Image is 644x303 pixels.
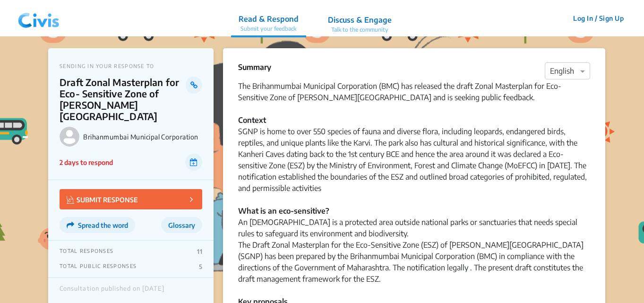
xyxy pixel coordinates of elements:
[60,127,79,147] img: Brihanmumbai Municipal Corporation logo
[238,80,590,126] div: The Brihanmumbai Municipal Corporation (BMC) has released the draft Zonal Masterplan for Eco- Sen...
[238,115,266,125] strong: Context
[161,217,202,233] button: Glossary
[60,189,202,209] button: SUBMIT RESPONSE
[60,285,164,297] div: Consultation published on [DATE]
[83,133,202,141] p: Brihanmumbai Municipal Corporation
[78,221,128,229] span: Spread the word
[239,25,299,33] p: Submit your feedback
[60,263,137,270] p: TOTAL PUBLIC RESPONSES
[238,61,271,73] p: Summary
[238,206,329,216] strong: What is an eco-sensitive?
[60,77,186,122] p: Draft Zonal Masterplan for Eco- Sensitive Zone of [PERSON_NAME][GEOGRAPHIC_DATA]
[199,263,202,270] p: 5
[328,14,392,26] p: Discuss & Engage
[67,194,138,205] p: SUBMIT RESPONSE
[14,4,63,33] img: navlogo.png
[60,248,113,255] p: TOTAL RESPONSES
[60,63,202,69] p: SENDING IN YOUR RESPONSE TO
[67,196,74,204] img: Vector.jpg
[239,13,299,25] p: Read & Respond
[328,26,392,34] p: Talk to the community
[60,157,113,167] p: 2 days to respond
[60,217,135,233] button: Spread the word
[197,248,202,255] p: 11
[168,221,195,229] span: Glossary
[567,11,630,26] button: Log In / Sign Up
